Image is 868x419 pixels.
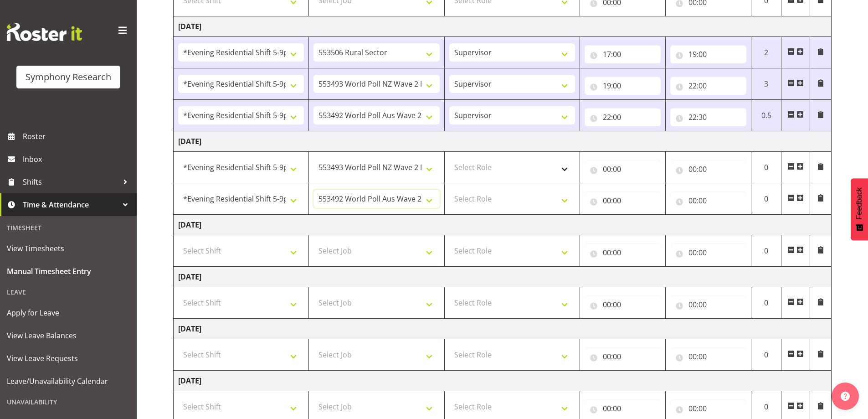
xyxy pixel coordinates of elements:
[26,70,111,84] div: Symphony Research
[751,68,781,100] td: 3
[174,267,832,287] td: [DATE]
[751,37,781,68] td: 2
[7,374,130,388] span: Leave/Unavailability Calendar
[2,260,134,283] a: Manual Timesheet Entry
[670,243,746,262] input: Click to select...
[23,129,132,143] span: Roster
[585,295,661,314] input: Click to select...
[751,287,781,319] td: 0
[7,329,130,342] span: View Leave Balances
[585,347,661,366] input: Click to select...
[585,160,661,178] input: Click to select...
[174,371,832,391] td: [DATE]
[670,77,746,95] input: Click to select...
[841,392,850,401] img: help-xxl-2.png
[2,218,134,237] div: Timesheet
[751,152,781,183] td: 0
[7,242,130,255] span: View Timesheets
[670,108,746,126] input: Click to select...
[23,152,132,166] span: Inbox
[2,393,134,411] div: Unavailability
[7,306,130,320] span: Apply for Leave
[174,16,832,37] td: [DATE]
[670,191,746,210] input: Click to select...
[585,108,661,126] input: Click to select...
[855,187,863,219] span: Feedback
[751,235,781,267] td: 0
[585,399,661,418] input: Click to select...
[2,301,134,324] a: Apply for Leave
[7,23,82,41] img: Rosterit website logo
[7,264,130,278] span: Manual Timesheet Entry
[2,347,134,370] a: View Leave Requests
[174,215,832,235] td: [DATE]
[585,243,661,262] input: Click to select...
[585,77,661,95] input: Click to select...
[2,370,134,393] a: Leave/Unavailability Calendar
[174,319,832,339] td: [DATE]
[7,352,130,365] span: View Leave Requests
[670,160,746,178] input: Click to select...
[670,347,746,366] input: Click to select...
[585,45,661,63] input: Click to select...
[670,45,746,63] input: Click to select...
[2,324,134,347] a: View Leave Balances
[851,178,868,240] button: Feedback - Show survey
[751,183,781,215] td: 0
[2,237,134,260] a: View Timesheets
[23,175,118,189] span: Shifts
[751,339,781,371] td: 0
[670,399,746,418] input: Click to select...
[174,131,832,152] td: [DATE]
[23,198,118,212] span: Time & Attendance
[751,100,781,131] td: 0.5
[585,191,661,210] input: Click to select...
[2,283,134,301] div: Leave
[670,295,746,314] input: Click to select...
